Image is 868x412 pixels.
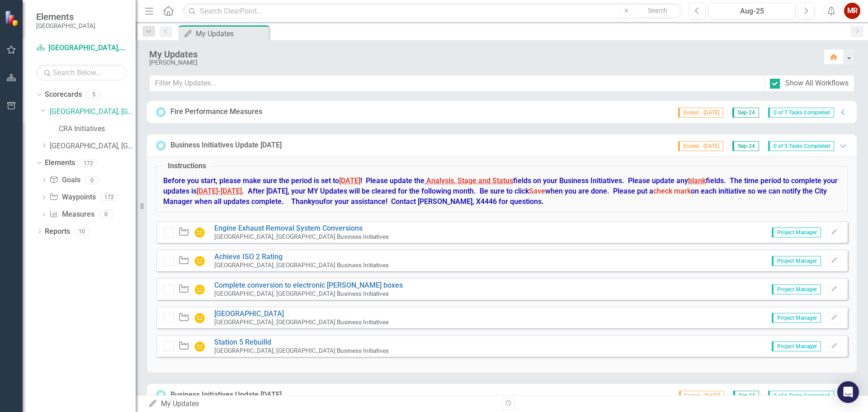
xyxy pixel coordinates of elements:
[785,78,849,89] div: Show All Workflows
[772,256,821,266] span: Project Manager
[214,224,363,232] a: Engine Exhaust Removal System Conversions
[148,399,495,409] div: My Updates
[36,22,95,29] small: [GEOGRAPHIC_DATA]
[149,59,815,66] div: [PERSON_NAME]
[163,161,211,171] legend: Instructions
[678,108,723,118] span: Ended - [DATE]
[679,391,724,401] span: Ended - [DATE]
[732,141,759,151] span: Sep-24
[768,108,834,118] span: 0 of 7 Tasks Completed
[196,28,267,39] div: My Updates
[772,313,821,323] span: Project Manager
[194,284,205,295] img: In Progress
[99,211,113,218] div: 0
[36,65,127,81] input: Search Below...
[768,391,834,401] span: 0 of 6 Tasks Completed
[214,252,283,261] a: Achieve ISO 2 Rating
[170,140,282,151] div: Business Initiatives Update [DATE]
[50,141,136,152] a: [GEOGRAPHIC_DATA], [GEOGRAPHIC_DATA] Strategic Plan
[311,197,323,206] span: you
[36,11,95,22] span: Elements
[214,281,403,289] a: Complete conversion to electronic [PERSON_NAME] boxes
[426,176,513,185] span: Analysis, Stage and Status
[844,3,860,19] button: MR
[214,309,284,318] a: [GEOGRAPHIC_DATA]
[214,347,389,354] small: [GEOGRAPHIC_DATA], [GEOGRAPHIC_DATA] Business Initiatives
[678,141,723,151] span: Ended - [DATE]
[149,49,815,59] div: My Updates
[712,6,792,17] div: Aug-25
[635,5,680,17] button: Search
[50,107,136,117] a: [GEOGRAPHIC_DATA], [GEOGRAPHIC_DATA] Business Initiatives
[36,43,127,53] a: [GEOGRAPHIC_DATA], [GEOGRAPHIC_DATA] Business Initiatives
[197,187,242,195] span: [DATE]-[DATE]
[45,227,70,237] a: Reports
[529,187,545,195] span: Save
[772,284,821,294] span: Project Manager
[733,391,759,401] span: Oct-24
[688,176,706,185] span: blank
[45,158,75,168] a: Elements
[648,7,667,14] span: Search
[837,381,859,403] div: Open Intercom Messenger
[772,341,821,351] span: Project Manager
[732,108,759,118] span: Sep-24
[170,107,262,117] div: Fire Performance Measures
[183,3,682,19] input: Search ClearPoint...
[708,3,795,19] button: Aug-25
[194,227,205,238] img: In Progress
[214,261,389,269] small: [GEOGRAPHIC_DATA], [GEOGRAPHIC_DATA] Business Initiatives
[49,192,95,203] a: Waypoints
[194,341,205,352] img: In Progress
[4,9,21,27] img: ClearPoint Strategy
[45,90,82,100] a: Scorecards
[339,176,360,185] span: [DATE]
[75,227,89,235] div: 10
[772,227,821,237] span: Project Manager
[163,176,838,206] strong: Before you start, please make sure the period is set to ! Please update the fields on your Busine...
[170,390,282,400] div: Business Initiatives Update [DATE]
[49,209,94,220] a: Measures
[194,313,205,323] img: In Progress
[214,338,271,346] a: Station 5 Rebuilld
[149,75,764,92] input: Filter My Updates...
[768,141,834,151] span: 0 of 5 Tasks Completed
[85,176,99,184] div: 0
[214,318,389,326] small: [GEOGRAPHIC_DATA], [GEOGRAPHIC_DATA] Business Initiatives
[653,187,691,195] span: check mark
[214,233,389,240] small: [GEOGRAPHIC_DATA], [GEOGRAPHIC_DATA] Business Initiatives
[86,91,101,99] div: 5
[49,175,80,185] a: Goals
[100,194,118,201] div: 172
[59,124,136,134] a: CRA Initiatives
[214,290,389,297] small: [GEOGRAPHIC_DATA], [GEOGRAPHIC_DATA] Business Initiatives
[194,256,205,266] img: In Progress
[80,159,97,167] div: 172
